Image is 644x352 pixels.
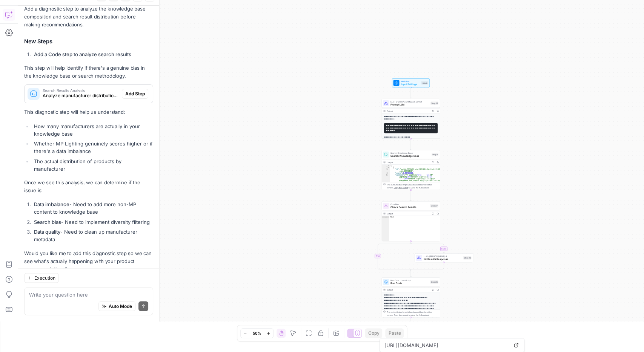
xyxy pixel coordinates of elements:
[387,311,438,317] div: This output is too large & has been abbreviated for review. to view the full content.
[122,89,148,99] button: Add Step
[32,122,153,138] li: How many manufacturers are actually in your knowledge base
[430,204,438,208] div: Step 27
[382,172,390,174] div: 4
[43,92,119,99] span: Analyze manufacturer distribution and search quality to identify potential bias
[387,167,390,168] span: Toggle code folding, rows 2 through 22
[390,205,429,209] span: Check Search Results
[382,216,389,218] div: 1
[32,200,153,216] li: - Need to add more non-MP content to knowledge base
[387,212,430,215] div: Output
[24,37,153,46] h3: New Steps
[421,81,428,85] div: Inputs
[410,87,411,98] g: Edge from start to step_21
[390,103,429,107] span: Prompt LLM
[432,153,438,156] div: Step 1
[423,255,461,258] span: LLM · [PERSON_NAME] 4
[368,330,379,337] span: Copy
[390,152,430,155] span: Search Knowledge Base
[34,275,55,282] span: Execution
[387,288,430,291] div: Output
[385,328,404,338] button: Paste
[382,165,390,167] div: 1
[24,179,153,194] p: Once we see this analysis, we can determine if the issue is:
[387,110,430,113] div: Output
[34,51,131,57] strong: Add a Code step to analyze search results
[387,183,438,189] div: This output is too large & has been abbreviated for review. to view the full content.
[410,190,411,201] g: Edge from step_1 to step_27
[24,108,153,116] p: This diagnostic step will help us understand:
[390,100,429,103] span: LLM · [PERSON_NAME] 3.5 Sonnet
[32,140,153,155] li: Whether MP Lighting genuinely scores higher or if there's a data imbalance
[393,187,408,189] span: Copy the output
[382,174,390,219] div: 5
[34,219,61,225] strong: Search bias
[430,280,438,284] div: Step 26
[109,303,132,310] span: Auto Mode
[401,80,420,83] span: Workflow
[423,257,461,261] span: No Results Response
[378,241,411,271] g: Edge from step_27 to step_27-conditional-end
[390,282,429,285] span: Run Code
[410,270,411,277] g: Edge from step_27-conditional-end to step_26
[411,241,444,253] g: Edge from step_27 to step_28
[32,218,153,226] li: - Need to implement diversity filtering
[253,330,261,336] span: 50%
[24,249,153,273] p: Would you like me to add this diagnostic step so we can see what's actually happening with your p...
[381,78,440,87] div: WorkflowInput SettingsInputs
[387,161,430,164] div: Output
[34,229,60,235] strong: Data quality
[381,201,440,241] div: ConditionCheck Search ResultsStep 27Outputnull
[387,165,390,167] span: Toggle code folding, rows 1 through 70
[24,64,153,80] p: This step will help identify if there's a genuine bias in the knowledge base or search methodology.
[390,154,430,158] span: Search Knowledge Base
[463,256,471,260] div: Step 28
[98,301,135,311] button: Auto Mode
[383,338,510,352] span: [URL][DOMAIN_NAME]
[393,314,408,316] span: Copy the output
[365,328,382,338] button: Copy
[24,5,153,29] p: Add a diagnostic step to analyze the knowledge base composition and search result distribution be...
[34,201,69,207] strong: Data imbalance
[390,279,429,282] span: Run Code · JavaScript
[382,167,390,168] div: 2
[415,253,473,262] div: LLM · [PERSON_NAME] 4No Results ResponseStep 28
[382,168,390,172] div: 3
[32,158,153,173] li: The actual distribution of products by manufacturer
[410,139,411,150] g: Edge from step_21 to step_1
[381,150,440,190] div: Search Knowledge BaseSearch Knowledge BaseStep 1Output[ { "id":"vsdid:5786406:rid:EDlUKLbfQe3-bDx...
[430,102,438,105] div: Step 21
[43,89,119,92] span: Search Results Analysis
[32,228,153,243] li: - Need to clean up manufacturer metadata
[390,203,429,206] span: Condition
[401,83,420,86] span: Input Settings
[388,330,401,337] span: Paste
[24,273,59,283] button: Execution
[125,90,145,97] span: Add Step
[411,262,444,271] g: Edge from step_28 to step_27-conditional-end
